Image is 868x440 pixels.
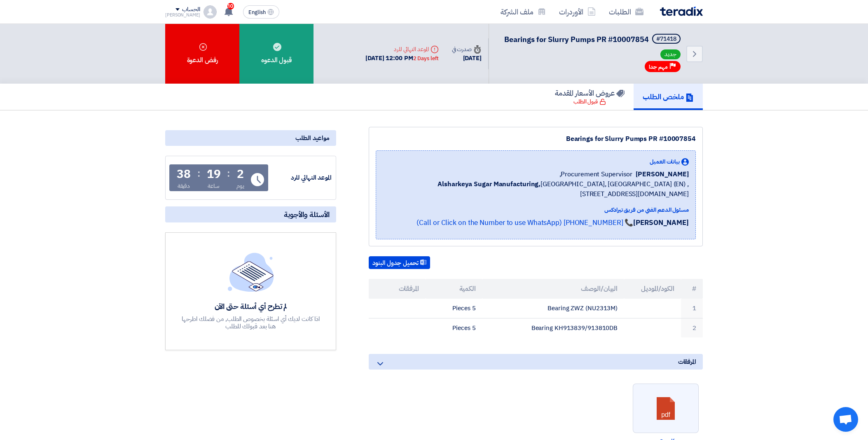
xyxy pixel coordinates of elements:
[369,256,430,269] button: تحميل جدول البنود
[426,299,482,318] td: 5 Pieces
[624,279,681,299] th: الكود/الموديل
[208,182,220,190] div: ساعة
[207,169,221,180] div: 19
[243,5,279,19] button: English
[482,299,625,318] td: Bearing ZWZ (NU2313M)
[482,279,625,299] th: البيان/الوصف
[270,173,332,183] div: الموعد النهائي للرد
[494,2,552,21] a: ملف الشركة
[228,253,274,291] img: empty_state_list.svg
[165,130,336,146] div: مواعيد الطلب
[426,318,482,337] td: 5 Pieces
[197,166,200,181] div: :
[365,54,438,63] div: [DATE] 12:00 PM
[602,2,650,21] a: الطلبات
[681,279,703,299] th: #
[833,407,858,432] div: Open chat
[636,169,689,179] span: [PERSON_NAME]
[237,169,244,180] div: 2
[438,179,540,189] b: Alsharkeya Sugar Manufacturing,
[634,84,703,110] a: ملخص الطلب
[573,98,606,106] div: قبول الطلب
[248,9,266,15] span: English
[504,34,682,45] h5: Bearings for Slurry Pumps PR #10007854
[369,279,426,299] th: المرفقات
[681,318,703,337] td: 2
[178,182,190,190] div: دقيقة
[643,92,694,101] h5: ملخص الطلب
[383,206,689,214] div: مسئول الدعم الفني من فريق تيرادكس
[660,7,703,16] img: Teradix logo
[182,6,200,13] div: الحساب
[165,13,200,17] div: [PERSON_NAME]
[555,88,625,98] h5: عروض الأسعار المقدمة
[181,315,321,330] div: اذا كانت لديك أي اسئلة بخصوص الطلب, من فضلك اطرحها هنا بعد قبولك للطلب
[452,45,482,54] div: صدرت في
[426,279,482,299] th: الكمية
[633,218,689,228] strong: [PERSON_NAME]
[504,34,649,45] span: Bearings for Slurry Pumps PR #10007854
[681,299,703,318] td: 1
[236,182,244,190] div: يوم
[678,357,696,366] span: المرفقات
[181,302,321,311] div: لم تطرح أي أسئلة حتى الآن
[552,2,602,21] a: الأوردرات
[546,84,634,110] a: عروض الأسعار المقدمة قبول الطلب
[227,3,234,9] span: 10
[656,36,676,42] div: #71418
[416,218,633,228] a: 📞 [PHONE_NUMBER] (Call or Click on the Number to use WhatsApp)
[376,134,696,144] div: Bearings for Slurry Pumps PR #10007854
[482,318,625,337] td: Bearing KH913839/913810DB
[650,157,680,166] span: بيانات العميل
[649,63,668,71] span: مهم جدا
[165,24,239,84] div: رفض الدعوة
[227,166,230,181] div: :
[383,179,689,199] span: [GEOGRAPHIC_DATA], [GEOGRAPHIC_DATA] (EN) ,[STREET_ADDRESS][DOMAIN_NAME]
[559,169,633,179] span: Procurement Supervisor,
[284,210,330,219] span: الأسئلة والأجوبة
[452,54,482,63] div: [DATE]
[177,169,191,180] div: 38
[660,49,681,59] span: جديد
[204,5,217,19] img: profile_test.png
[413,54,439,63] div: 2 Days left
[365,45,438,54] div: الموعد النهائي للرد
[239,24,314,84] div: قبول الدعوه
